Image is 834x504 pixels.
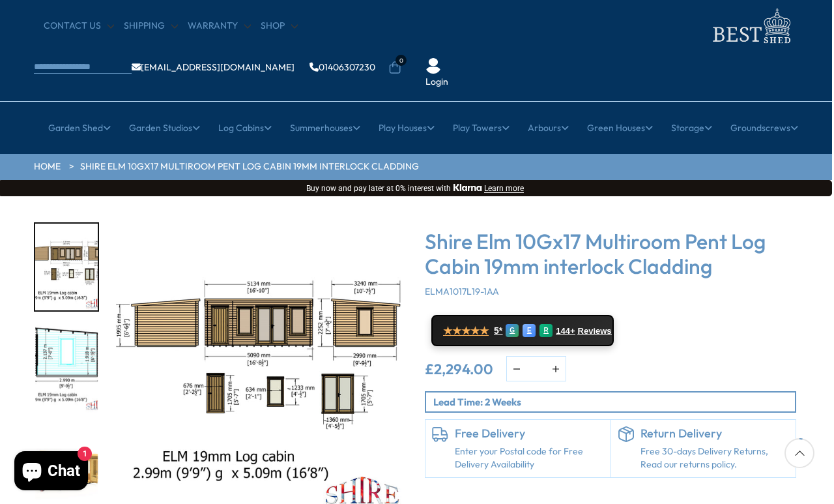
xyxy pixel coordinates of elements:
img: Elm2990x50909_9x16_8INTERNALHT_eb649b63-12b1-4173-b139-2a2ad5162572_200x200.jpg [35,326,98,413]
ins: £2,294.00 [425,362,493,376]
a: Login [425,76,448,89]
div: 5 / 10 [34,325,99,414]
a: Green Houses [587,111,653,144]
div: G [506,324,519,337]
img: logo [705,5,796,47]
a: Garden Studios [129,111,200,144]
span: 144+ [556,326,575,336]
a: Play Towers [453,111,510,144]
p: Lead Time: 2 Weeks [433,395,795,409]
a: [EMAIL_ADDRESS][DOMAIN_NAME] [132,63,295,72]
a: Warranty [188,20,251,33]
a: Summerhouses [290,111,360,144]
a: 01406307230 [309,63,375,72]
a: Shire Elm 10Gx17 Multiroom Pent Log Cabin 19mm interlock Cladding [80,160,419,173]
a: Enter your Postal code for Free Delivery Availability [455,445,604,471]
p: Free 30-days Delivery Returns, Read our returns policy. [640,445,790,471]
inbox-online-store-chat: Shopify online store chat [10,451,92,494]
a: Log Cabins [218,111,272,144]
span: 0 [395,55,407,66]
a: CONTACT US [44,20,114,33]
a: Shop [261,20,298,33]
h3: Shire Elm 10Gx17 Multiroom Pent Log Cabin 19mm interlock Cladding [425,229,796,279]
img: Elm2990x50909_9x16_8mmft_eec6c100-4d89-4958-be31-173a0c41a430_200x200.jpg [35,224,98,310]
div: 4 / 10 [34,222,99,312]
a: Shipping [124,20,178,33]
a: ★★★★★ 5* G E R 144+ Reviews [431,315,614,346]
a: HOME [34,160,61,173]
a: 0 [388,61,401,74]
span: ELMA1017L19-1AA [425,286,499,297]
div: E [523,324,536,337]
h6: Free Delivery [455,426,604,441]
a: Play Houses [379,111,435,144]
span: Reviews [578,326,612,336]
a: Arbours [528,111,569,144]
div: R [539,324,553,337]
h6: Return Delivery [640,426,790,441]
a: Garden Shed [48,111,111,144]
span: ★★★★★ [443,325,489,337]
img: User Icon [425,58,441,74]
a: Storage [671,111,712,144]
a: Groundscrews [730,111,798,144]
